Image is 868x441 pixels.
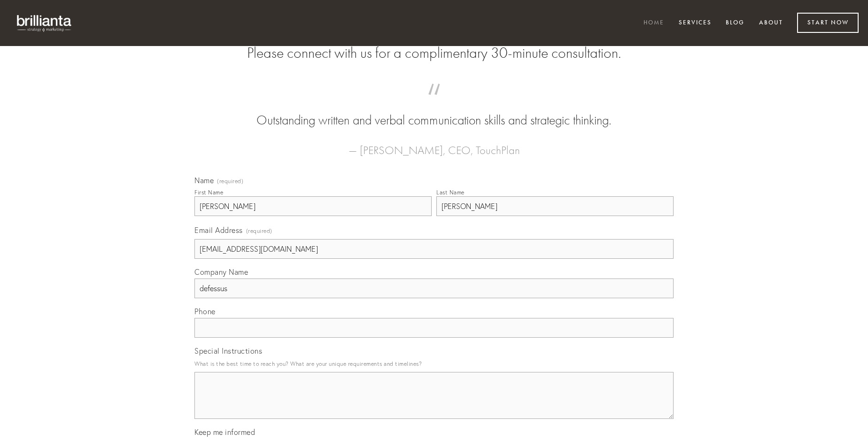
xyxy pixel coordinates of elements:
[194,346,262,356] span: Special Instructions
[217,178,243,184] span: (required)
[753,15,789,31] a: About
[246,224,272,237] span: (required)
[797,13,859,33] a: Start Now
[194,357,674,370] p: What is the best time to reach you? What are your unique requirements and timelines?
[194,44,674,62] h2: Please connect with us for a complimentary 30-minute consultation.
[209,130,659,160] figcaption: — [PERSON_NAME], CEO, TouchPlan
[194,189,223,196] div: First Name
[194,307,216,316] span: Phone
[194,427,255,437] span: Keep me informed
[194,225,243,235] span: Email Address
[209,93,659,130] blockquote: Outstanding written and verbal communication skills and strategic thinking.
[673,15,718,31] a: Services
[209,93,659,111] span: “
[436,189,465,196] div: Last Name
[637,15,670,31] a: Home
[9,9,80,37] img: brillianta - research, strategy, marketing
[720,15,751,31] a: Blog
[194,267,248,277] span: Company Name
[194,176,214,185] span: Name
